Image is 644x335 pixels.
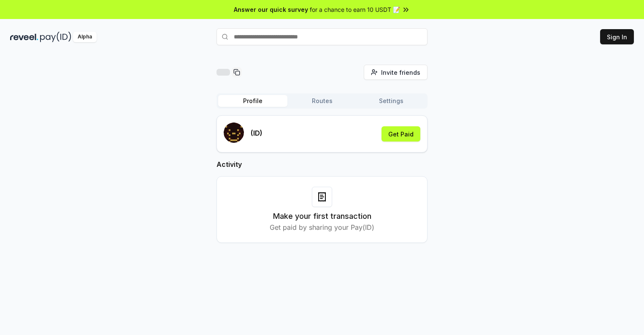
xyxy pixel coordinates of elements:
h3: Make your first transaction [273,210,371,222]
button: Settings [357,95,426,107]
div: Alpha [73,32,97,42]
button: Routes [287,95,357,107]
h2: Activity [216,159,428,169]
button: Get Paid [382,126,420,142]
span: for a chance to earn 10 USDT 📝 [310,5,400,14]
img: pay_id [40,32,71,42]
span: Invite friends [381,68,420,77]
span: Answer our quick survey [234,5,308,14]
button: Sign In [600,29,634,44]
img: reveel_dark [10,32,38,42]
p: Get paid by sharing your Pay(ID) [270,222,374,232]
button: Invite friends [364,65,428,80]
p: (ID) [251,128,262,138]
button: Profile [218,95,287,107]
